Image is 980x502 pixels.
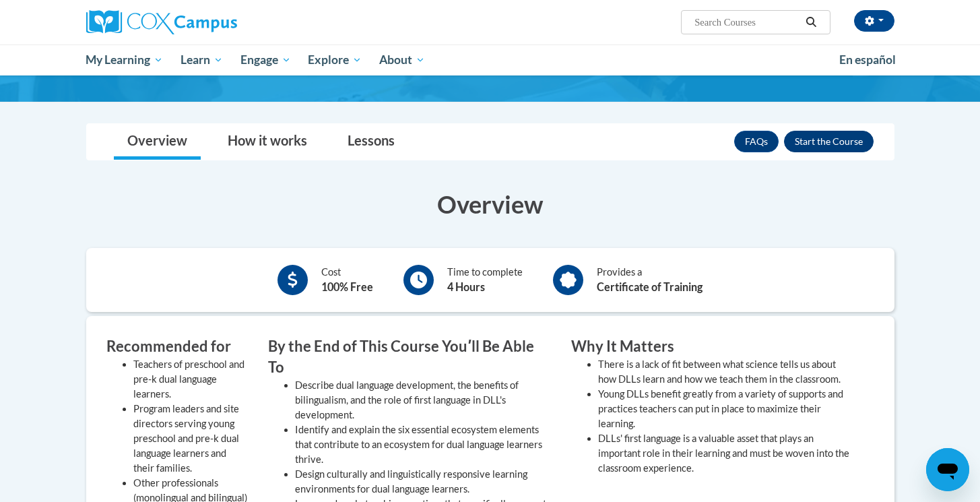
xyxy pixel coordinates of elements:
li: Young DLLs benefit greatly from a variety of supports and practices teachers can put in place to ... [598,387,854,431]
li: Identify and explain the six essential ecosystem elements that contribute to an ecosystem for dua... [295,422,551,467]
h3: Why It Matters [571,336,854,357]
a: En español [830,46,905,74]
li: Program leaders and site directors serving young preschool and pre-k dual language learners and t... [133,402,248,476]
li: Design culturally and linguistically responsive learning environments for dual language learners. [295,467,551,497]
iframe: Button to launch messaging window [926,448,969,491]
a: Cox Campus [86,10,342,34]
span: Engage [240,52,291,68]
a: Explore [299,44,370,75]
img: Cox Campus [86,10,237,34]
input: Search Courses [693,14,801,30]
a: My Learning [77,44,172,75]
button: Enroll [784,131,874,152]
li: DLLs' first language is a valuable asset that plays an important role in their learning and must ... [598,431,854,476]
h3: Recommended for [106,336,248,357]
span: En español [839,53,896,67]
a: Overview [114,124,201,160]
div: Time to complete [447,265,523,295]
h3: By the End of This Course Youʹll Be Able To [268,336,551,378]
button: Account Settings [854,10,894,32]
span: My Learning [86,52,163,68]
b: 100% Free [321,280,373,293]
b: 4 Hours [447,280,485,293]
li: There is a lack of fit between what science tells us about how DLLs learn and how we teach them i... [598,357,854,387]
a: FAQs [734,131,779,152]
a: How it works [214,124,321,160]
a: Engage [232,44,300,75]
a: Learn [172,44,232,75]
div: Cost [321,265,373,295]
a: Lessons [334,124,408,160]
a: About [370,44,434,75]
span: Explore [308,52,362,68]
span: About [379,52,425,68]
div: Provides a [597,265,703,295]
button: Search [801,14,821,30]
b: Certificate of Training [597,280,703,293]
div: Main menu [66,44,915,75]
li: Teachers of preschool and pre-k dual language learners. [133,357,248,402]
li: Describe dual language development, the benefits of bilingualism, and the role of first language ... [295,378,551,422]
h3: Overview [86,187,894,221]
span: Learn [181,52,223,68]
